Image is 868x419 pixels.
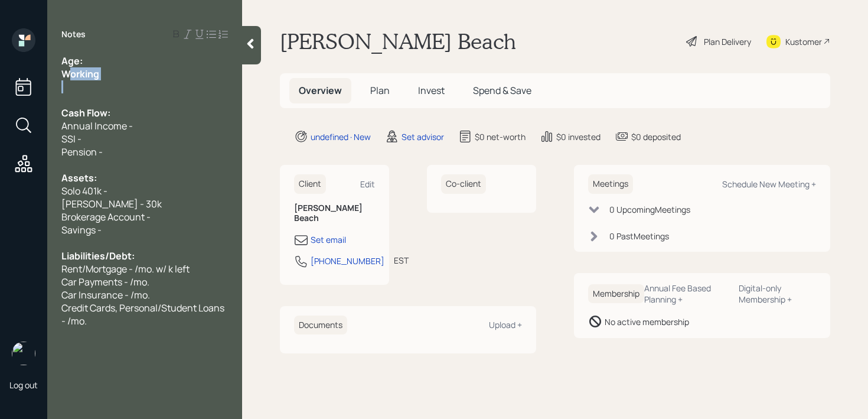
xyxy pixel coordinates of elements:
div: [PHONE_NUMBER] [311,255,384,267]
div: Kustomer [785,35,822,48]
div: $0 net-worth [475,131,526,143]
div: No active membership [605,316,689,328]
h6: Membership [588,284,644,304]
img: retirable_logo.png [12,342,35,365]
div: EST [394,254,409,267]
span: Annual Income - [61,119,133,132]
div: Edit [360,178,375,190]
div: Set email [311,233,346,246]
div: Digital-only Membership + [739,282,816,305]
span: Car Insurance - /mo. [61,288,150,301]
div: Log out [9,379,38,391]
span: Car Payments - /mo. [61,275,149,288]
h6: Meetings [588,174,633,194]
span: Spend & Save [473,84,531,97]
span: Liabilities/Debt: [61,249,135,262]
span: Savings - [61,223,102,236]
span: SSI - [61,132,81,145]
div: 0 Past Meeting s [609,230,669,242]
span: Overview [299,84,342,97]
span: Invest [418,84,445,97]
h6: Co-client [441,174,486,194]
div: Schedule New Meeting + [722,178,816,190]
label: Notes [61,28,86,40]
div: $0 invested [556,131,601,143]
div: undefined · New [311,131,371,143]
span: Solo 401k - [61,184,107,197]
span: Working [61,67,99,80]
span: Pension - [61,145,103,158]
h6: Client [294,174,326,194]
span: Plan [370,84,390,97]
span: Rent/Mortgage - /mo. w/ k left [61,262,190,275]
div: Annual Fee Based Planning + [644,282,729,305]
h6: Documents [294,316,347,335]
span: Credit Cards, Personal/Student Loans - /mo. [61,301,226,327]
div: Upload + [489,319,522,330]
h1: [PERSON_NAME] Beach [280,28,516,54]
span: Age: [61,54,83,67]
div: $0 deposited [631,131,681,143]
div: 0 Upcoming Meeting s [609,203,690,216]
span: Assets: [61,171,97,184]
div: Set advisor [402,131,444,143]
div: Plan Delivery [704,35,751,48]
span: [PERSON_NAME] - 30k [61,197,162,210]
h6: [PERSON_NAME] Beach [294,203,375,223]
span: Brokerage Account - [61,210,151,223]
span: Cash Flow: [61,106,110,119]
